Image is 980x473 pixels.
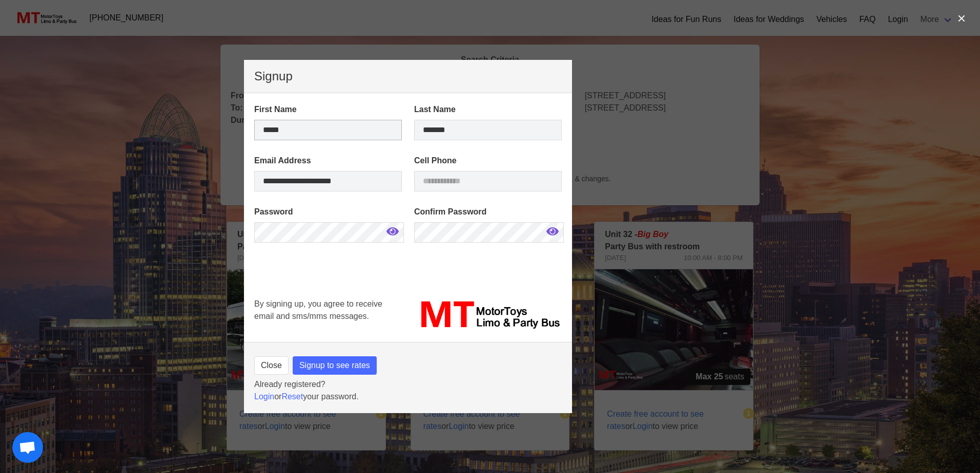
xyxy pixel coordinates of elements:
[254,103,402,116] label: First Name
[248,292,408,338] div: By signing up, you agree to receive email and sms/mms messages.
[254,70,562,82] p: Signup
[254,391,562,403] p: or your password.
[414,103,562,116] label: Last Name
[254,392,274,401] a: Login
[12,432,43,463] a: Open chat
[281,392,303,401] a: Reset
[414,298,562,332] img: MT_logo_name.png
[254,155,402,167] label: Email Address
[254,378,562,391] p: Already registered?
[414,155,562,167] label: Cell Phone
[254,356,289,375] button: Close
[254,257,410,334] iframe: reCAPTCHA
[299,359,370,372] span: Signup to see rates
[254,206,402,218] label: Password
[293,356,377,375] button: Signup to see rates
[414,206,562,218] label: Confirm Password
